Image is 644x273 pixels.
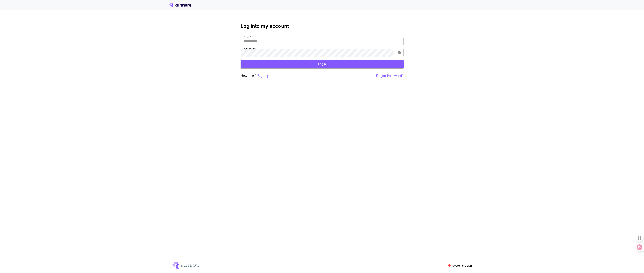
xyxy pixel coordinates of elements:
button: Login [241,60,404,68]
h3: Log into my account [241,23,404,29]
p: © 2025, [URL] [181,263,200,268]
label: Email [243,35,251,39]
button: Sign up [258,73,269,78]
button: Forgot Password? [376,73,404,78]
button: toggle password visibility [396,49,403,56]
label: Password [243,47,256,50]
p: New user? [241,73,269,78]
p: Systems down [452,263,472,268]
